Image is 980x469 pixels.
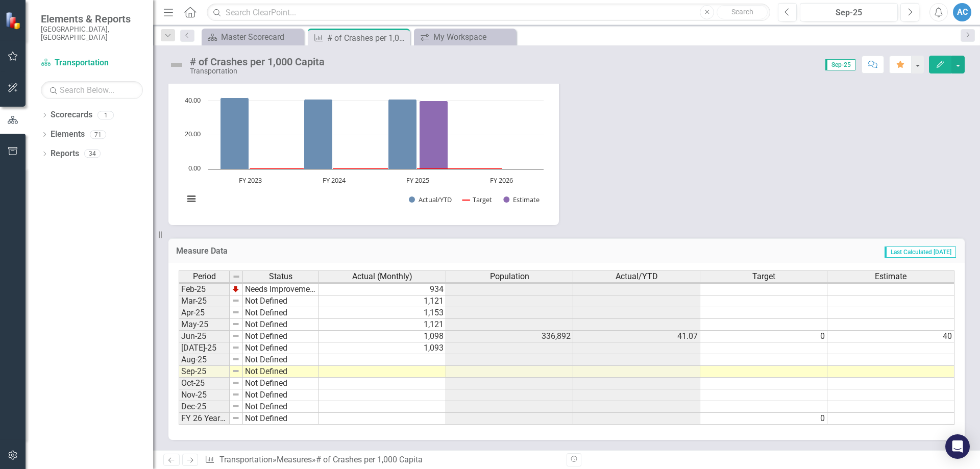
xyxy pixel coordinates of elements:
[190,56,325,67] div: # of Crashes per 1,000 Capita
[232,414,240,422] img: 8DAGhfEEPCf229AAAAAElFTkSuQmCC
[84,150,101,158] div: 34
[184,192,199,206] button: View chart menu, Chart
[323,176,346,185] text: FY 2024
[616,272,658,281] span: Actual/YTD
[232,343,240,352] img: 8DAGhfEEPCf229AAAAAElFTkSuQmCC
[51,109,92,121] a: Scorecards
[179,342,230,354] td: [DATE]-25
[243,295,319,307] td: Not Defined
[90,130,106,139] div: 71
[446,331,573,342] td: 336,892
[179,413,230,425] td: FY 26 Year End
[752,272,775,281] span: Target
[232,297,240,305] img: 8DAGhfEEPCf229AAAAAElFTkSuQmCC
[185,129,201,138] text: 20.00
[319,284,446,295] td: 934
[827,331,954,342] td: 40
[232,402,240,410] img: 8DAGhfEEPCf229AAAAAElFTkSuQmCC
[460,194,493,205] button: Show Target
[179,62,549,215] div: Chart. Highcharts interactive chart.
[207,4,770,21] input: Search ClearPoint...
[179,354,230,366] td: Aug-25
[179,378,230,389] td: Oct-25
[232,379,240,387] img: 8DAGhfEEPCf229AAAAAElFTkSuQmCC
[41,25,143,42] small: [GEOGRAPHIC_DATA], [GEOGRAPHIC_DATA]
[179,307,230,319] td: Apr-25
[221,31,301,43] div: Master Scorecard
[232,273,240,281] img: 8DAGhfEEPCf229AAAAAElFTkSuQmCC
[700,331,827,342] td: 0
[243,307,319,319] td: Not Defined
[700,413,827,425] td: 0
[503,194,540,205] button: Show Estimate
[41,81,143,99] input: Search Below...
[232,320,240,328] img: 8DAGhfEEPCf229AAAAAElFTkSuQmCC
[800,3,898,21] button: Sep-25
[232,355,240,363] img: 8DAGhfEEPCf229AAAAAElFTkSuQmCC
[573,331,700,342] td: 41.07
[433,31,513,43] div: My Workspace
[193,272,216,281] span: Period
[188,163,201,172] text: 0.00
[885,246,956,258] span: Last Calculated [DATE]
[319,307,446,319] td: 1,153
[388,100,417,169] path: FY 2025 , 41.07250988. Actual/YTD.
[803,7,894,19] div: Sep-25
[875,272,906,281] span: Estimate
[269,272,292,281] span: Status
[220,98,249,169] path: FY 2023, 41.96003467. Actual/YTD.
[190,67,325,75] div: Transportation
[243,413,319,425] td: Not Defined
[232,285,240,293] img: TnMDeAgwAPMxUmUi88jYAAAAAElFTkSuQmCC
[319,319,446,331] td: 1,121
[232,308,240,316] img: 8DAGhfEEPCf229AAAAAElFTkSuQmCC
[204,31,301,43] a: Master Scorecard
[205,454,559,466] div: » »
[185,95,201,105] text: 40.00
[953,3,971,21] button: AC
[179,401,230,413] td: Dec-25
[319,331,446,342] td: 1,098
[731,8,753,16] span: Search
[316,455,423,464] div: # of Crashes per 1,000 Capita
[416,31,513,43] a: My Workspace
[179,319,230,331] td: May-25
[243,319,319,331] td: Not Defined
[243,378,319,389] td: Not Defined
[179,389,230,401] td: Nov-25
[179,331,230,342] td: Jun-25
[51,129,85,140] a: Elements
[179,366,230,378] td: Sep-25
[179,295,230,307] td: Mar-25
[232,367,240,375] img: 8DAGhfEEPCf229AAAAAElFTkSuQmCC
[243,401,319,413] td: Not Defined
[243,366,319,378] td: Not Defined
[243,284,319,295] td: Needs Improvement
[232,390,240,399] img: 8DAGhfEEPCf229AAAAAElFTkSuQmCC
[220,67,502,169] g: Actual/YTD, series 1 of 3. Bar series with 4 bars.
[168,57,185,73] img: Not Defined
[277,455,312,464] a: Measures
[179,62,549,215] svg: Interactive chart
[249,167,504,171] g: Target, series 2 of 3. Line with 4 data points.
[406,176,429,185] text: FY 2025
[945,434,970,459] div: Open Intercom Messenger
[319,342,446,354] td: 1,093
[243,389,319,401] td: Not Defined
[232,332,240,340] img: 8DAGhfEEPCf229AAAAAElFTkSuQmCC
[409,194,452,205] button: Show Actual/YTD
[352,272,412,281] span: Actual (Monthly)
[717,5,768,19] button: Search
[825,59,855,70] span: Sep-25
[97,111,114,119] div: 1
[239,176,262,185] text: FY 2023
[490,272,529,281] span: Population
[176,246,501,256] h3: Measure Data
[243,331,319,342] td: Not Defined
[41,57,143,69] a: Transportation
[243,342,319,354] td: Not Defined
[219,455,273,464] a: Transportation
[327,32,407,44] div: # of Crashes per 1,000 Capita
[41,13,143,25] span: Elements & Reports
